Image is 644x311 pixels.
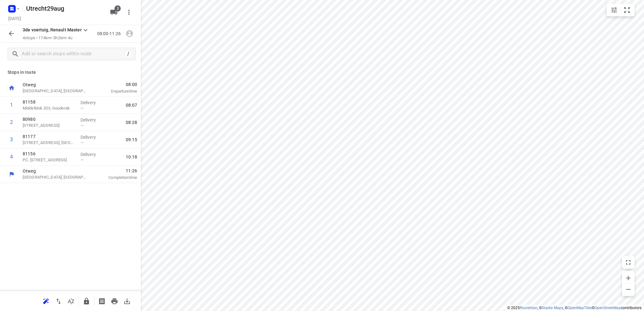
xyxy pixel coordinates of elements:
p: Delivery [80,99,104,106]
p: 4 stops • 174km • 3h26m • 4u [23,35,89,41]
div: 2 [10,119,13,125]
p: Completion time [96,174,137,181]
div: 4 [10,154,13,160]
div: 3 [10,137,13,142]
p: 51b Bovenkerkseweg, Stolwijk [23,122,75,129]
button: More [123,6,135,19]
span: Reverse route [52,298,65,304]
p: [GEOGRAPHIC_DATA], [GEOGRAPHIC_DATA] [23,174,88,180]
a: Stadia Maps [542,306,563,310]
p: Stops in route [8,69,133,76]
span: 11:26 [96,168,137,174]
h5: Project date [6,15,24,22]
span: 08:00 [96,81,137,88]
div: small contained button group [607,4,635,16]
div: 1 [10,102,13,108]
p: Otweg [23,82,88,88]
span: — [80,106,84,110]
p: Middelblok 203, Gouderak [23,105,75,111]
button: Map settings [608,4,620,16]
span: Sort by time window [65,298,77,304]
button: 3 [108,6,120,19]
p: Delivery [80,134,104,140]
p: Otweg [23,168,88,174]
span: 10:18 [126,154,137,160]
p: Departure time [96,88,137,94]
p: 80980 [23,116,75,122]
p: 3de voertuig, Renault Master [23,27,82,33]
p: 81156 [23,151,75,157]
p: Delivery [80,151,104,158]
p: Ruimtevaartbaan 16A, Ijsselstein [23,140,75,146]
span: Reoptimize route [40,298,52,304]
span: — [80,158,84,162]
p: P.C. Allstraat 17, Zaandam [23,157,75,163]
span: 08:28 [126,119,137,126]
span: 08:07 [126,102,137,108]
h5: Utrecht29aug [24,3,105,13]
div: / [125,51,132,57]
a: Routetitan [520,306,537,310]
p: 81177 [23,133,75,140]
p: 08:00-11:26 [97,30,123,37]
span: Print shipping labels [96,298,108,304]
span: — [80,140,84,145]
p: 81158 [23,99,75,105]
p: Delivery [80,117,104,123]
li: © 2025 , © , © © contributors [507,306,641,310]
a: OpenStreetMap [595,306,621,310]
span: 09:15 [126,137,137,143]
span: Print route [108,298,121,304]
span: 3 [114,5,121,12]
a: OpenMapTiles [568,306,592,310]
p: [GEOGRAPHIC_DATA], [GEOGRAPHIC_DATA] [23,88,88,94]
button: Fit zoom [621,4,633,16]
span: Assign driver [123,30,136,36]
span: — [80,123,84,128]
span: Download route [121,298,133,304]
input: Add or search stops within route [22,49,125,59]
button: Lock route [80,295,93,308]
